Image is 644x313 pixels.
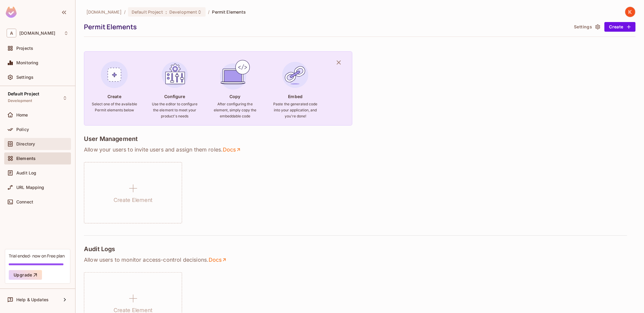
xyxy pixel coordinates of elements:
img: Embed Element [279,59,312,91]
h6: Select one of the available Permit elements below [91,101,137,113]
h4: User Management [84,135,138,142]
span: Policy [16,127,29,132]
span: Monitoring [16,60,39,65]
span: Projects [16,46,33,51]
div: Trial ended- now on Free plan [9,253,65,259]
h4: Create [107,94,121,99]
h6: After configuring the element, simply copy the embeddable code [212,101,258,119]
img: Khiết Cao Thanh [625,7,635,17]
span: A [7,29,16,37]
button: Settings [572,22,602,32]
img: Copy Element [219,59,251,91]
span: Default Project [8,91,39,96]
span: : [165,10,167,14]
span: Audit Log [16,171,36,175]
img: SReyMgAAAABJRU5ErkJggg== [6,7,17,18]
span: Help & Updates [16,297,49,302]
h4: Copy [229,94,240,99]
li: / [124,9,126,15]
h4: Embed [288,94,303,99]
img: Configure Element [159,59,191,91]
button: Upgrade [9,270,42,280]
h4: Audit Logs [84,245,115,253]
h4: Configure [164,94,185,99]
span: the active workspace [86,9,122,15]
div: Permit Elements [84,22,569,31]
span: Permit Elements [212,9,246,15]
button: Create [604,22,636,32]
span: Workspace: ahamove.com [19,31,55,36]
span: Directory [16,142,35,146]
span: URL Mapping [16,185,44,190]
span: Development [169,9,197,15]
span: Connect [16,200,33,204]
p: Allow your users to invite users and assign them roles . [84,146,636,153]
span: Default Project [132,9,163,15]
li: / [208,9,210,15]
span: Elements [16,156,36,161]
h1: Create Element [114,196,152,205]
a: Docs [208,256,227,263]
img: Create Element [98,59,131,91]
h6: Paste the generated code into your application, and you're done! [272,101,318,119]
span: Settings [16,75,34,80]
a: Docs [223,146,242,153]
span: Home [16,113,28,117]
p: Allow users to monitor access-control decisions . [84,256,636,263]
h6: Use the editor to configure the element to meet your product's needs [152,101,198,119]
span: Development [8,98,32,103]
